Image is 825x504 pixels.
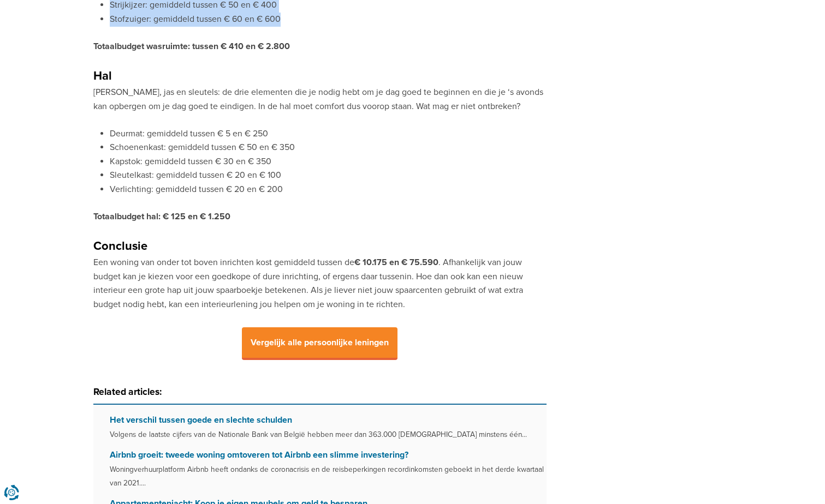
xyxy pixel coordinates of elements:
strong: Conclusie [93,239,147,254]
span: Vergelijk alle persoonlijke leningen [242,327,397,360]
strong: € 10.175 en € 75.590 [354,257,438,268]
li: Deurmat: gemiddeld tussen € 5 en € 250 [110,127,547,141]
strong: Totaalbudget hal: € 125 en € 1.250 [93,211,230,222]
li: Kapstok: gemiddeld tussen € 30 en € 350 [110,155,547,169]
li: Sleutelkast: gemiddeld tussen € 20 en € 100 [110,169,547,183]
strong: Totaalbudget wasruimte: tussen € 410 en € 2.800 [93,41,290,52]
p: [PERSON_NAME], jas en sleutels: de drie elementen die je nodig hebt om je dag goed te beginnen en... [93,86,547,113]
a: Vergelijk alle persoonlijke leningen [242,338,397,347]
strong: Hal [93,69,112,83]
p: Een woning van onder tot boven inrichten kost gemiddeld tussen de . Afhankelijk van jouw budget k... [93,256,547,311]
li: Verlichting: gemiddeld tussen € 20 en € 200 [110,183,547,197]
a: Airbnb groeit: tweede woning omtoveren tot Airbnb een slimme investering? [110,449,408,460]
small: Volgens de laatste cijfers van de Nationale Bank van België hebben meer dan 363.000 [DEMOGRAPHIC_... [110,430,527,439]
h3: Related articles: [93,383,547,405]
li: Schoenenkast: gemiddeld tussen € 50 en € 350 [110,141,547,155]
li: Stofzuiger: gemiddeld tussen € 60 en € 600 [110,13,547,27]
a: Het verschil tussen goede en slechte schulden [110,415,292,425]
small: Woningverhuurplatform Airbnb heeft ondanks de coronacrisis en de reisbeperkingen recordinkomsten ... [110,465,544,488]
